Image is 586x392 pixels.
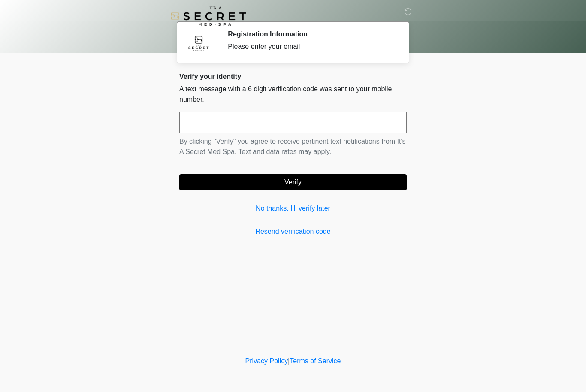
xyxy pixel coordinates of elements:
button: Verify [179,174,407,190]
a: Resend verification code [179,226,407,237]
a: Terms of Service [290,357,341,365]
p: By clicking "Verify" you agree to receive pertinent text notifications from It's A Secret Med Spa... [179,136,407,157]
a: Privacy Policy [245,357,288,365]
h2: Registration Information [228,30,394,38]
img: Agent Avatar [186,30,211,56]
h2: Verify your identity [179,72,407,81]
a: | [288,357,290,365]
p: A text message with a 6 digit verification code was sent to your mobile number. [179,84,407,105]
div: Please enter your email [228,42,394,52]
img: It's A Secret Med Spa Logo [171,6,246,26]
a: No thanks, I'll verify later [179,203,407,214]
